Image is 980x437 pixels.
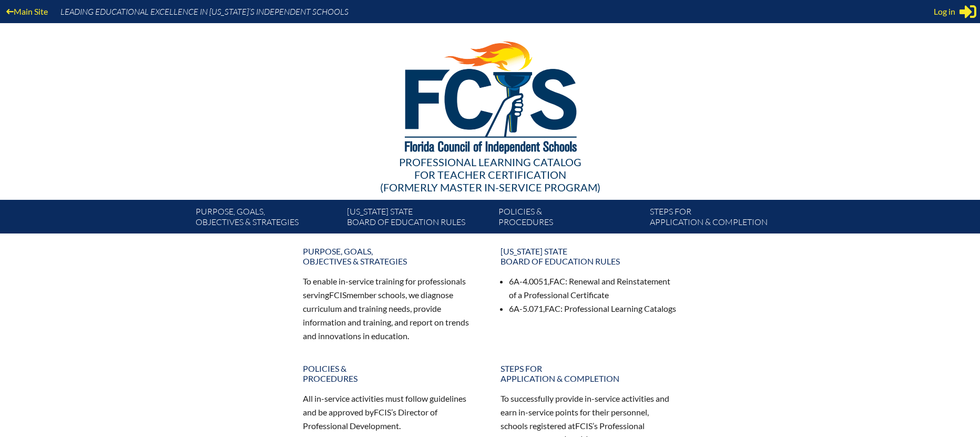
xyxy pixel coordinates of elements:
[494,204,646,233] a: Policies &Procedures
[187,156,793,194] div: Professional Learning Catalog (formerly Master In-service Program)
[575,421,593,431] span: FCIS
[509,275,677,302] li: 6A-4.0051, : Renewal and Reinstatement of a Professional Certificate
[414,168,566,181] span: for Teacher Certification
[329,290,346,300] span: FCIS
[303,275,479,342] p: To enable in-service training for professionals serving member schools, we diagnose curriculum an...
[494,359,683,388] a: Steps forapplication & completion
[494,242,683,270] a: [US_STATE] StateBoard of Education rules
[934,5,955,18] span: Log in
[303,392,479,433] p: All in-service activities must follow guidelines and be approved by ’s Director of Professional D...
[509,302,677,316] li: 6A-5.071, : Professional Learning Catalogs
[646,204,797,233] a: Steps forapplication & completion
[382,23,599,167] img: FCISlogo221.eps
[2,4,52,18] a: Main Site
[545,303,560,313] span: FAC
[297,242,486,270] a: Purpose, goals,objectives & strategies
[959,3,976,20] svg: Sign in or register
[343,204,494,233] a: [US_STATE] StateBoard of Education rules
[374,407,391,417] span: FCIS
[191,204,343,233] a: Purpose, goals,objectives & strategies
[549,276,565,286] span: FAC
[297,359,486,388] a: Policies &Procedures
